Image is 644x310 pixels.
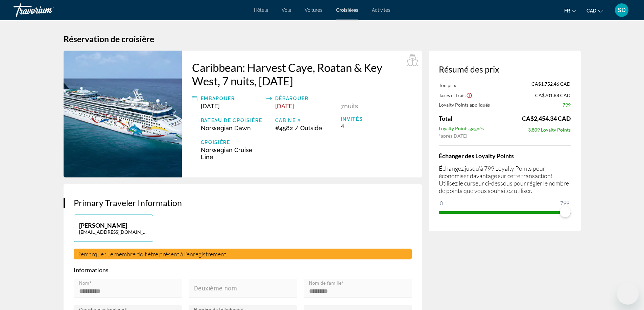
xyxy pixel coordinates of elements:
[201,103,220,110] span: [DATE]
[201,138,263,146] div: Croisière
[341,122,344,129] span: 4
[372,7,390,13] a: Activités
[439,165,571,194] p: Échangez jusqu'à 799 Loyalty Points pour économiser davantage sur cette transaction! Utilisez le ...
[535,92,571,98] span: CA$701.88 CAD
[79,281,90,286] mat-label: Nom
[64,34,581,44] h1: Réservation de croisière
[74,266,412,274] p: Informations
[531,81,571,88] span: CA$1,752.46 CAD
[282,7,291,13] a: Vols
[439,92,466,98] span: Taxes et frais
[439,102,490,108] span: Loyalty Points appliqués
[77,250,228,258] span: Remarque : Le membre doit être présent à l'enregistrement.
[439,82,456,88] span: Ton prix
[74,215,153,242] button: [PERSON_NAME][EMAIL_ADDRESS][DOMAIN_NAME]
[522,115,571,122] div: CA$2,454.34 CAD
[341,116,412,122] div: Invités
[305,7,323,13] a: Voitures
[201,124,251,132] span: Norwegian Dawn
[275,116,337,124] div: Cabine #
[618,7,626,13] span: SD
[563,102,571,108] span: 799
[439,133,571,139] div: * [DATE]
[341,103,344,110] span: 7
[336,7,358,13] a: Croisières
[439,92,472,98] button: Show Taxes and Fees breakdown
[439,152,571,160] h4: Échanger des Loyalty Points
[275,124,322,132] span: #4582 / Outside
[528,127,571,133] span: 3,809 Loyalty Points
[613,3,630,17] button: User Menu
[74,198,182,208] span: Primary Traveler Information
[441,133,452,139] span: après
[560,206,571,217] span: ngx-slider
[192,61,412,88] a: Caribbean: Harvest Caye, Roatan & Key West, 7 nuits, [DATE]
[439,125,484,133] span: Loyalty Points gagnés
[587,8,596,13] span: CAD
[559,199,570,207] span: 799
[275,94,337,103] div: Débarquer
[439,211,571,213] ngx-slider: ngx-slider
[201,94,263,103] div: Embarquer
[201,116,263,124] div: Bateau de croisière
[201,146,253,161] span: Norwegian Cruise Line
[275,103,294,110] span: [DATE]
[439,115,452,122] span: Total
[564,6,576,16] button: Change language
[254,7,268,13] a: Hôtels
[194,285,237,292] mat-label: Deuxième nom
[587,6,603,16] button: Change currency
[14,1,81,19] a: Travorium
[79,222,148,229] p: [PERSON_NAME]
[564,8,570,13] span: fr
[617,283,639,305] iframe: Bouton de lancement de la fenêtre de messagerie
[344,103,358,110] span: nuits
[439,199,444,207] span: 0
[79,229,148,235] p: [EMAIL_ADDRESS][DOMAIN_NAME]
[439,64,571,74] h3: Résumé des prix
[466,92,472,98] button: Show Taxes and Fees disclaimer
[309,281,342,286] mat-label: Nom de famille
